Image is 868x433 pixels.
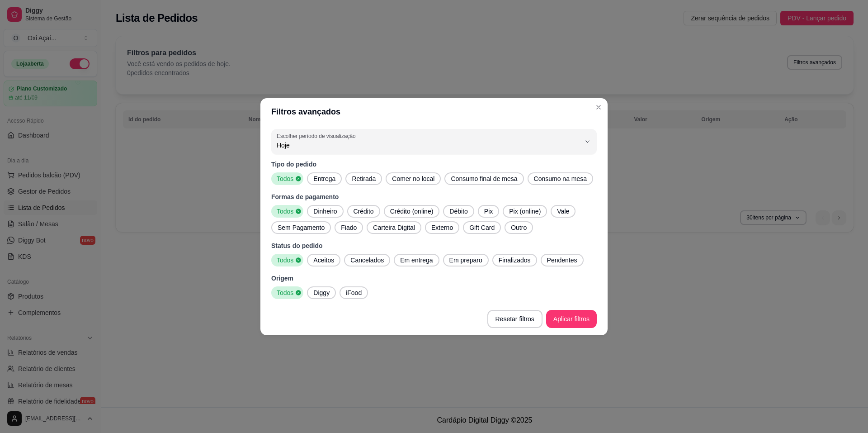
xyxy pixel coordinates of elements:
button: Pix [478,205,499,218]
button: Consumo na mesa [528,172,594,185]
button: Em preparo [443,254,489,266]
button: Em entrega [394,254,439,266]
p: Formas de pagamento [271,192,597,201]
button: Consumo final de mesa [444,172,524,185]
span: Cancelados [347,256,387,265]
span: Externo [428,223,457,232]
span: Dinheiro [310,207,340,216]
label: Escolher período de visualização [277,132,359,140]
button: Sem Pagamento [271,221,331,234]
span: Carteira Digital [369,223,419,232]
button: Dinheiro [307,205,343,218]
span: Finalizados [495,256,534,265]
span: Todos [273,256,295,265]
button: Externo [425,221,459,234]
span: Débito [446,207,471,216]
button: Todos [271,172,303,185]
header: Filtros avançados [260,98,608,125]
button: Aceitos [307,254,340,266]
span: Fiado [337,223,360,232]
button: Aplicar filtros [546,310,597,328]
span: Diggy [310,288,333,297]
span: Em preparo [446,256,486,265]
button: iFood [340,286,368,299]
span: Comer no local [388,174,438,183]
span: Sem Pagamento [274,223,328,232]
button: Retirada [345,172,382,185]
button: Gift Card [463,221,501,234]
span: Pix (online) [505,207,544,216]
button: Close [591,100,606,114]
button: Finalizados [492,254,537,266]
span: Vale [553,207,573,216]
span: Pendentes [543,256,581,265]
button: Fiado [335,221,363,234]
button: Outro [505,221,533,234]
span: Todos [273,207,295,216]
button: Cancelados [344,254,390,266]
p: Tipo do pedido [271,160,597,169]
span: Retirada [348,174,379,183]
button: Entrega [307,172,342,185]
button: Pendentes [541,254,584,266]
span: Pix [481,207,496,216]
span: Outro [507,223,530,232]
button: Pix (online) [503,205,547,218]
button: Carteira Digital [367,221,421,234]
button: Diggy [307,286,336,299]
span: Consumo final de mesa [447,174,521,183]
button: Todos [271,205,303,218]
span: iFood [342,288,365,297]
span: Entrega [310,174,339,183]
button: Resetar filtros [487,310,542,328]
span: Gift Card [466,223,498,232]
button: Todos [271,254,303,266]
span: Crédito [350,207,377,216]
span: Hoje [277,141,580,150]
span: Todos [273,288,295,297]
span: Em entrega [396,256,436,265]
span: Todos [273,174,295,183]
span: Consumo na mesa [530,174,591,183]
span: Aceitos [310,256,338,265]
p: Status do pedido [271,241,597,250]
button: Crédito [347,205,380,218]
button: Comer no local [386,172,441,185]
button: Todos [271,286,303,299]
button: Crédito (online) [384,205,440,218]
p: Origem [271,274,597,283]
button: Vale [551,205,576,218]
button: Débito [443,205,474,218]
span: Crédito (online) [387,207,437,216]
button: Escolher período de visualizaçãoHoje [271,129,597,154]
